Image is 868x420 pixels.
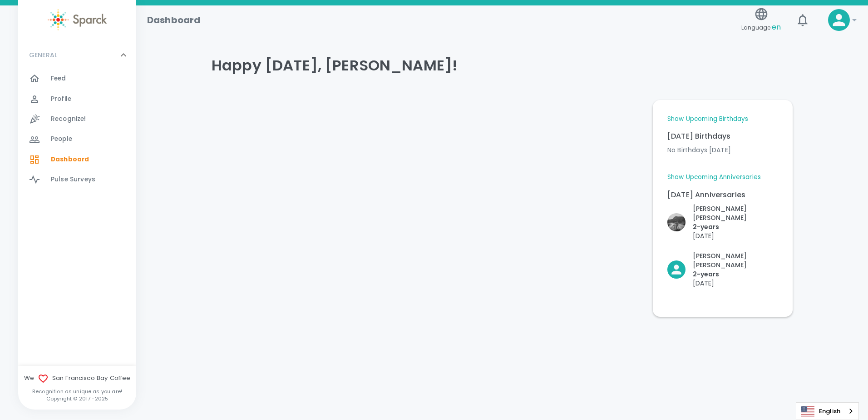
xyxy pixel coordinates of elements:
[51,175,95,184] span: Pulse Surveys
[667,190,778,200] p: [DATE] Anniversaries
[693,204,778,222] p: [PERSON_NAME] [PERSON_NAME]
[667,145,778,155] p: No Birthdays [DATE]
[18,170,136,190] a: Pulse Surveys
[51,74,66,83] span: Feed
[51,115,86,124] span: Recognize!
[18,69,136,193] div: GENERAL
[18,395,136,402] p: Copyright © 2017 - 2025
[667,251,778,288] button: Click to Recognize!
[51,95,71,104] span: Profile
[796,402,859,420] div: Language
[18,109,136,129] a: Recognize!
[667,204,778,240] button: Click to Recognize!
[772,22,781,32] span: en
[667,115,748,124] a: Show Upcoming Birthdays
[18,69,136,89] a: Feed
[660,197,778,240] div: Click to Recognize!
[29,50,57,60] p: GENERAL
[741,21,781,34] span: Language:
[18,388,136,395] p: Recognition as unique as you are!
[667,213,686,231] img: Picture of Brandon Algarin
[796,403,858,420] a: English
[51,155,89,164] span: Dashboard
[212,56,793,75] h4: Happy [DATE], [PERSON_NAME]!
[693,231,778,240] p: [DATE]
[667,173,761,182] a: Show Upcoming Anniversaries
[18,41,136,69] div: GENERAL
[48,9,107,30] img: Sparck logo
[693,270,778,279] p: 2- years
[18,89,136,109] a: Profile
[667,131,778,142] p: [DATE] Birthdays
[796,402,859,420] aside: Language selected: English
[18,150,136,170] a: Dashboard
[18,129,136,149] a: People
[51,135,72,144] span: People
[693,279,778,288] p: [DATE]
[693,251,778,270] p: [PERSON_NAME] [PERSON_NAME]
[147,13,200,27] h1: Dashboard
[18,9,136,30] a: Sparck logo
[18,373,136,384] span: We San Francisco Bay Coffee
[738,4,784,36] button: Language:en
[693,222,778,231] p: 2- years
[660,244,778,288] div: Click to Recognize!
